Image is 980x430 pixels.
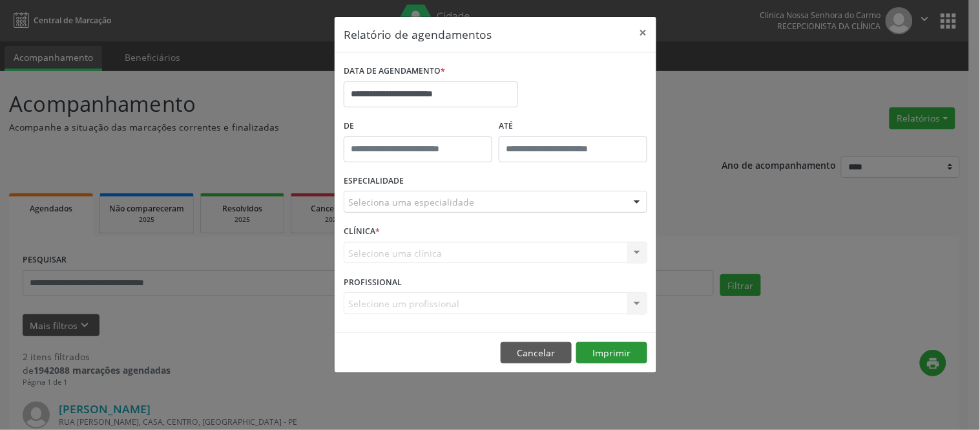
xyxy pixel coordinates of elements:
[344,26,492,43] h5: Relatório de agendamentos
[631,17,656,48] button: Close
[344,61,445,81] label: DATA DE AGENDAMENTO
[344,222,380,242] label: CLÍNICA
[499,116,647,136] label: ATÉ
[344,171,404,191] label: ESPECIALIDADE
[348,195,474,209] span: Seleciona uma especialidade
[501,342,572,364] button: Cancelar
[576,342,647,364] button: Imprimir
[344,272,402,292] label: PROFISSIONAL
[344,116,492,136] label: De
